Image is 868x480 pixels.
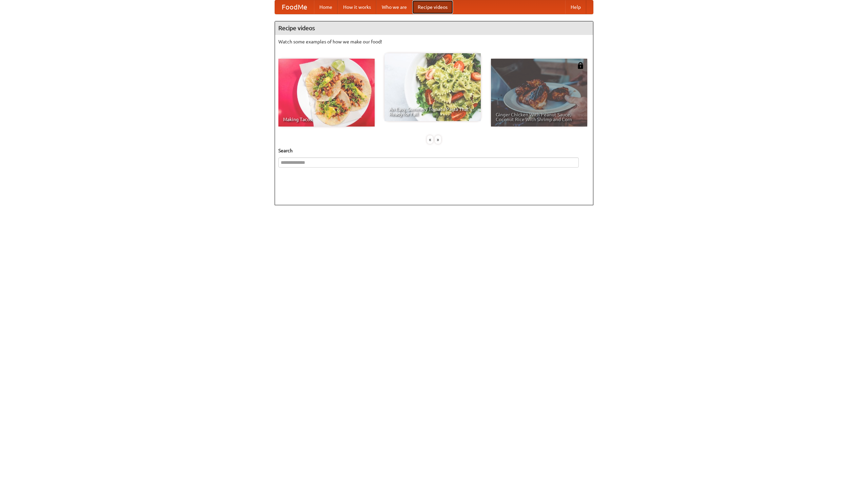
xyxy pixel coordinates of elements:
a: How it works [338,0,376,14]
a: Home [314,0,338,14]
a: An Easy, Summery Tomato Pasta That's Ready for Fall [384,53,481,121]
div: » [435,135,441,144]
p: Watch some examples of how we make our food! [278,38,590,45]
div: « [427,135,433,144]
a: Recipe videos [412,0,453,14]
img: 483408.png [577,62,584,69]
span: An Easy, Summery Tomato Pasta That's Ready for Fall [389,107,476,116]
a: Help [565,0,586,14]
a: Who we are [376,0,412,14]
a: Making Tacos [278,59,375,127]
h5: Search [278,147,590,154]
span: Making Tacos [283,117,370,122]
h4: Recipe videos [275,21,593,35]
a: FoodMe [275,0,314,14]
